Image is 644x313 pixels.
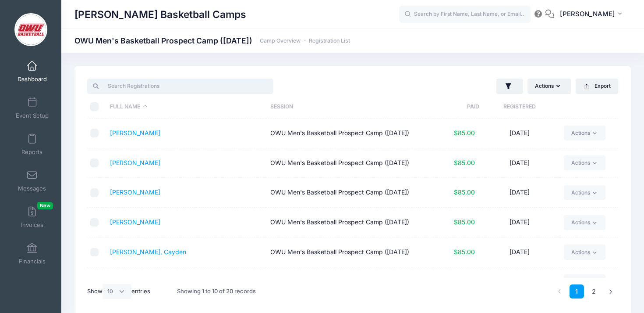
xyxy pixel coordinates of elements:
[266,267,426,297] td: OWU Men's Basketball Prospect Camp ([DATE])
[110,218,160,226] a: [PERSON_NAME]
[479,148,559,178] td: [DATE]
[266,95,426,119] th: Session: activate to sort column ascending
[479,119,559,148] td: [DATE]
[11,165,53,196] a: Messages
[11,202,53,233] a: InvoicesNew
[103,284,131,299] select: Showentries
[564,245,605,259] a: Actions
[266,119,426,148] td: OWU Men's Basketball Prospect Camp ([DATE])
[74,4,246,25] h1: [PERSON_NAME] Basketball Camps
[14,13,47,46] img: David Vogel Basketball Camps
[570,284,584,299] a: 1
[266,148,426,178] td: OWU Men's Basketball Prospect Camp ([DATE])
[266,208,426,237] td: OWU Men's Basketball Prospect Camp ([DATE])
[110,159,160,166] a: [PERSON_NAME]
[18,76,47,83] span: Dashboard
[479,208,559,237] td: [DATE]
[19,258,46,265] span: Financials
[74,36,350,45] h1: OWU Men's Basketball Prospect Camp ([DATE])
[110,188,160,196] a: [PERSON_NAME]
[16,112,49,119] span: Event Setup
[479,237,559,267] td: [DATE]
[560,9,615,19] span: [PERSON_NAME]
[564,126,605,140] a: Actions
[564,155,605,170] a: Actions
[21,221,43,229] span: Invoices
[11,129,53,160] a: Reports
[479,178,559,208] td: [DATE]
[18,185,46,192] span: Messages
[587,284,601,299] a: 2
[260,38,301,44] a: Camp Overview
[11,56,53,87] a: Dashboard
[21,148,42,156] span: Reports
[106,95,266,119] th: Full Name: activate to sort column descending
[426,95,479,119] th: Paid: activate to sort column ascending
[454,248,475,255] span: $85.00
[266,178,426,208] td: OWU Men's Basketball Prospect Camp ([DATE])
[110,248,186,255] a: [PERSON_NAME], Cayden
[554,4,631,25] button: [PERSON_NAME]
[11,93,53,123] a: Event Setup
[87,79,273,94] input: Search Registrations
[576,79,618,94] button: Export
[11,238,53,269] a: Financials
[87,284,150,299] label: Show entries
[454,129,475,137] span: $85.00
[110,129,160,137] a: [PERSON_NAME]
[479,95,559,119] th: Registered: activate to sort column ascending
[266,237,426,267] td: OWU Men's Basketball Prospect Camp ([DATE])
[564,215,605,230] a: Actions
[399,6,531,23] input: Search by First Name, Last Name, or Email...
[454,159,475,166] span: $85.00
[564,185,605,200] a: Actions
[479,267,559,297] td: [DATE]
[527,79,571,94] button: Actions
[454,218,475,226] span: $85.00
[309,38,350,44] a: Registration List
[454,188,475,196] span: $85.00
[177,281,256,302] div: Showing 1 to 10 of 20 records
[37,202,53,209] span: New
[564,274,605,289] a: Actions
